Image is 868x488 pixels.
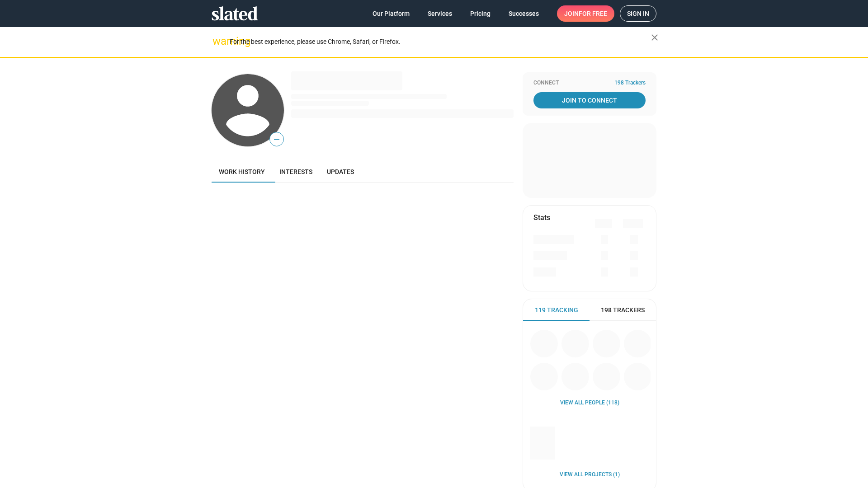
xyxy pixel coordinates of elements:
[627,6,649,21] span: Sign in
[230,36,651,48] div: For the best experience, please use Chrome, Safari, or Firefox.
[327,168,354,175] span: Updates
[373,5,410,22] span: Our Platform
[320,161,361,183] a: Updates
[560,471,620,479] a: View all Projects (1)
[564,5,607,22] span: Join
[509,5,539,22] span: Successes
[620,5,656,22] a: Sign in
[649,32,660,43] mat-icon: close
[557,5,614,22] a: Joinfor free
[533,80,646,87] div: Connect
[535,306,578,314] span: 119 Tracking
[614,80,646,87] span: 198 Trackers
[272,161,320,183] a: Interests
[579,5,607,22] span: for free
[428,5,452,22] span: Services
[279,168,312,175] span: Interests
[212,161,272,183] a: Work history
[535,92,644,108] span: Join To Connect
[501,5,546,22] a: Successes
[270,134,283,145] span: —
[601,306,645,314] span: 198 Trackers
[219,168,265,175] span: Work history
[365,5,417,22] a: Our Platform
[420,5,459,22] a: Services
[533,213,550,222] mat-card-title: Stats
[463,5,498,22] a: Pricing
[560,399,619,407] a: View all People (118)
[470,5,491,22] span: Pricing
[533,92,646,108] a: Join To Connect
[212,36,223,47] mat-icon: warning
